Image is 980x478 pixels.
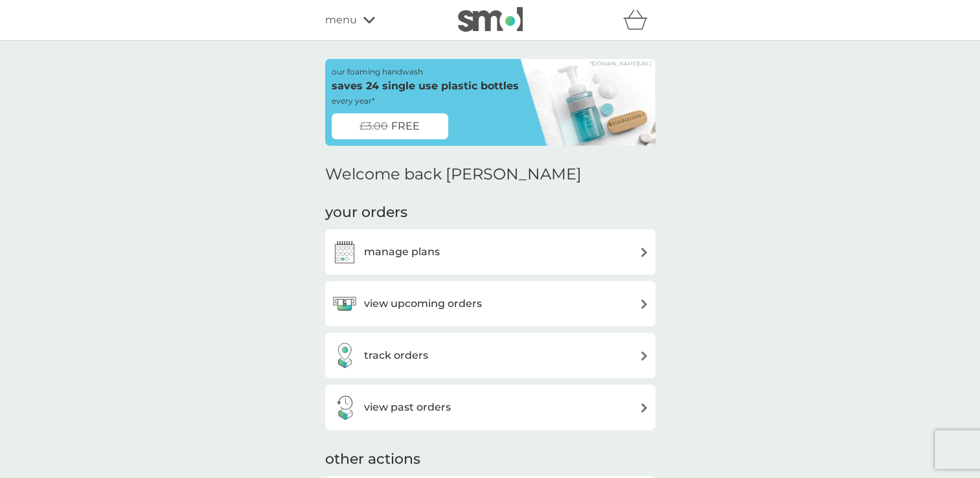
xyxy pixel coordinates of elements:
h3: other actions [325,450,420,470]
img: arrow right [639,247,649,257]
h3: view past orders [364,399,451,416]
h3: view upcoming orders [364,295,482,312]
span: FREE [391,118,420,135]
img: arrow right [639,403,649,413]
h3: track orders [364,347,428,364]
h3: manage plans [364,244,440,260]
img: arrow right [639,299,649,309]
div: basket [623,7,655,33]
span: £3.00 [359,118,388,135]
a: *[DOMAIN_NAME][URL] [589,61,651,66]
span: menu [325,12,357,28]
img: arrow right [639,351,649,361]
img: smol [458,7,523,32]
h2: Welcome back [PERSON_NAME] [325,165,582,184]
p: every year* [332,95,375,107]
p: saves 24 single use plastic bottles [332,78,519,95]
p: our foaming handwash [332,65,423,78]
h3: your orders [325,203,407,223]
